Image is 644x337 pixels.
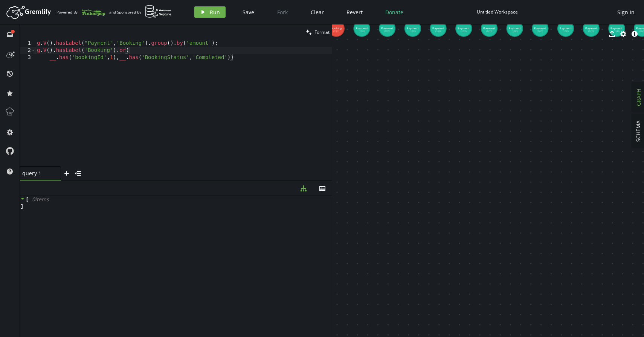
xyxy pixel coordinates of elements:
button: Run [194,6,226,18]
div: 2 [20,47,36,54]
span: Revert [346,9,363,16]
button: Save [237,6,260,18]
button: Sign In [613,6,638,18]
span: query 1 [22,170,52,177]
div: 3 [20,54,36,61]
span: Donate [385,9,403,16]
div: Powered By [56,6,105,19]
span: Run [210,9,220,16]
button: Donate [380,6,409,18]
span: Fork [277,9,288,16]
span: [ [26,196,28,203]
button: Clear [305,6,330,18]
button: Revert [341,6,368,18]
div: and Sponsored by [109,5,172,19]
span: SCHEMA [635,120,642,142]
span: 0 item s [32,196,49,203]
button: Format [304,24,332,40]
span: ] [20,203,23,209]
button: Fork [271,6,294,18]
div: 1 [20,40,36,47]
div: Untitled Workspace [477,9,518,15]
span: Save [243,9,254,16]
span: Clear [311,9,324,16]
span: GRAPH [635,89,642,106]
span: Sign In [617,9,635,16]
img: AWS Neptune [145,5,172,18]
span: Format [314,29,330,35]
